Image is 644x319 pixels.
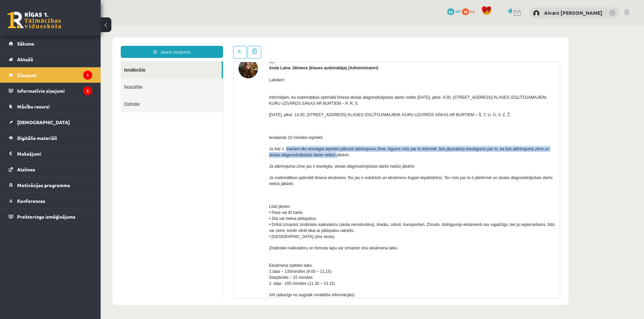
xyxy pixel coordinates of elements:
[168,150,452,154] i: Ja matemātikas optimālā līmeņa eksāmens Tev jau ir nokārtots un eksāmenu šogad nepārkārtosi, Tev ...
[9,36,92,51] a: Sākums
[17,214,75,220] span: Proktoringa izmēģinājums
[9,162,92,177] a: Atzīmes
[168,52,184,57] span: Labdien!
[138,33,157,53] img: Anda Laine Jātniece (klases audzinātāja)
[83,86,92,95] i: 2
[17,83,92,98] legend: Informatīvie ziņojumi
[168,156,194,160] i: nebūs jākārto.
[455,8,461,14] span: mP
[168,237,234,260] span: Eksāmena izpildes laiks: 1.daļa – 135minūtes (9.00 – 11.15) Starpbrīdis – 15 minūtes 2. daļa - 10...
[462,8,469,15] span: 76
[224,127,249,132] i: nebūs jākārto.
[17,119,70,125] span: [DEMOGRAPHIC_DATA]
[462,8,478,14] a: 76 xp
[168,40,278,45] strong: Anda Laine Jātniece (klases audzinātāja) (Administratori)
[9,67,92,83] a: Ziņojumi1
[533,10,540,17] img: Aivars Jānis Tebernieks
[9,130,92,146] a: Digitālie materiāli
[9,83,92,98] a: Informatīvie ziņojumi2
[17,67,92,83] legend: Ziņojumi
[20,35,121,53] a: Ienākošie
[168,138,288,143] i: Ja atbrīvojuma zīme jau ir iesniegta, skolas diagnosticējošais darbs
[17,182,70,188] span: Motivācijas programma
[168,69,446,80] span: Informējam, ka matemātikas optimālā līmeņa skolas diagnosticējošais darbs notiks [DATE], plkst. 9...
[9,114,92,130] a: [DEMOGRAPHIC_DATA]
[544,9,602,16] a: Aivars [PERSON_NAME]
[168,267,254,271] span: VAI (atkarīgs no augstāk norādītās informācijas)
[83,71,92,80] i: 1
[168,87,410,91] span: [DATE], plkst. 14.00, [STREET_ADDRESS] KLASES IZGLĪTOJAMAJIEM, KURU UZVĀRDS SĀKAS AR BURTIEM – Š,...
[20,20,122,32] a: Jauns ziņojums
[17,56,33,62] span: Aktuāli
[470,8,475,14] span: xp
[17,166,35,172] span: Atzīmes
[9,52,92,67] a: Aktuāli
[168,109,223,114] span: Ierašanās 10 minūtes iepriekš.
[168,121,449,132] i: Ja līdz 1. martam tiks iesniegta iepriekš plānotā atbrīvojuma zīme, lūgums mūs par to informēt, b...
[168,220,298,225] span: Zinātnisko kalkulatoru un formulu lapu var izmantot visu eksāmena laiku.
[289,138,315,143] i: nebūs jākārto.
[168,178,454,213] span: Līdzi jāņem: • Pase vai ID karte; • Zila vai melna pildspalva; • Drīkst izmantot zinātnisko kalku...
[9,146,92,161] a: Maksājumi
[447,8,461,14] a: 65 mP
[17,146,92,161] legend: Maksājumi
[447,8,454,15] span: 65
[9,99,92,114] a: Mācību resursi
[20,53,122,70] a: Nosūtītie
[9,177,92,193] a: Motivācijas programma
[17,198,45,204] span: Konferences
[9,193,92,209] a: Konferences
[17,135,57,141] span: Digitālie materiāli
[9,209,92,224] a: Proktoringa izmēģinājums
[17,41,34,47] span: Sākums
[17,103,50,109] span: Mācību resursi
[7,12,61,28] a: Rīgas 1. Tālmācības vidusskola
[20,70,122,87] a: Dzēstie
